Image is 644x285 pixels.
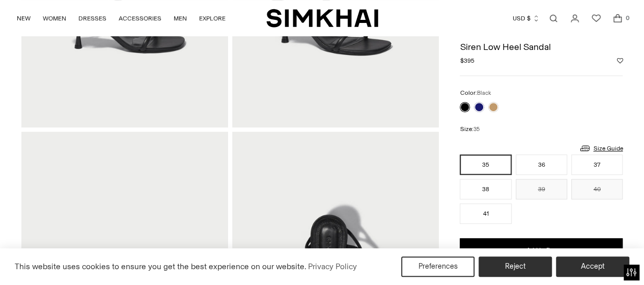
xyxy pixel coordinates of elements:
a: Open cart modal [607,8,628,29]
button: 40 [571,179,623,199]
a: WOMEN [43,7,66,30]
span: Add to Bag [526,246,556,254]
span: Black [477,90,491,96]
button: Add to Wishlist [617,58,623,64]
a: ACCESSORIES [119,7,161,30]
label: Size: [460,124,479,134]
button: 37 [571,154,623,175]
span: This website uses cookies to ensure you get the best experience on our website. [15,262,306,271]
a: Wishlist [586,8,606,29]
span: $395 [460,56,474,65]
a: EXPLORE [199,7,226,30]
button: Preferences [401,256,474,277]
a: DRESSES [78,7,106,30]
a: Privacy Policy (opens in a new tab) [306,259,358,274]
a: Size Guide [579,142,623,154]
a: Go to the account page [565,8,585,29]
span: 0 [623,13,632,22]
button: 35 [460,154,511,175]
button: Accept [556,256,629,277]
iframe: Sign Up via Text for Offers [8,246,102,277]
h1: Siren Low Heel Sandal [460,42,623,51]
button: 41 [460,203,511,224]
span: 35 [473,126,479,133]
a: SIMKHAI [266,8,378,28]
button: 36 [516,154,567,175]
button: Reject [479,256,552,277]
label: Color: [460,88,491,98]
button: Add to Bag [460,238,623,263]
a: Open search modal [543,8,564,29]
a: NEW [17,7,31,30]
button: USD $ [513,7,540,30]
button: 39 [516,179,567,199]
a: MEN [174,7,187,30]
button: 38 [460,179,511,199]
